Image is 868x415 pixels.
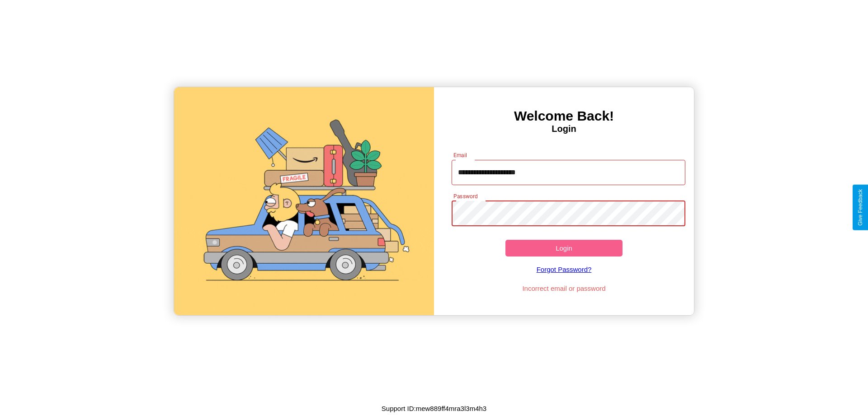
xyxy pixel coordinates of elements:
[434,124,694,134] h4: Login
[447,282,681,294] p: Incorrect email or password
[174,87,434,315] img: gif
[453,192,477,200] label: Password
[447,256,681,282] a: Forgot Password?
[434,108,694,124] h3: Welcome Back!
[453,151,467,159] label: Email
[505,240,623,256] button: Login
[382,402,486,415] p: Support ID: mew889ff4mra3l3m4h3
[857,189,863,226] div: Give Feedback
